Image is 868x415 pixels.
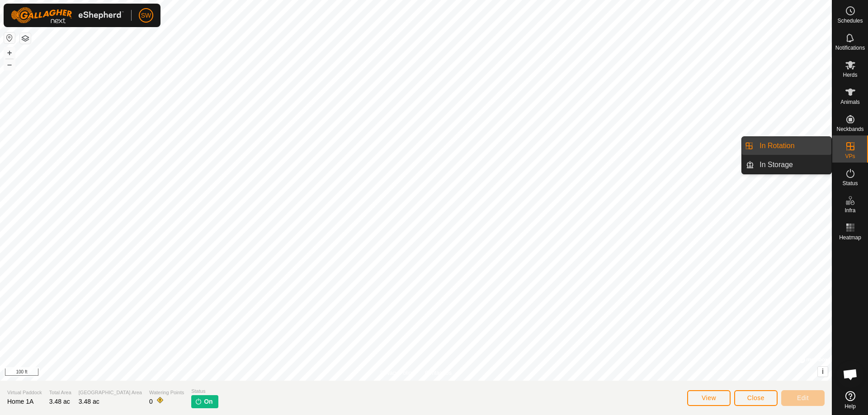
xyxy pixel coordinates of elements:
span: 3.48 ac [79,398,99,405]
span: In Storage [759,159,793,170]
span: On [204,397,212,406]
span: Infra [844,208,855,213]
button: Close [734,390,778,406]
span: i [822,368,824,375]
button: Map Layers [20,33,31,44]
span: 3.48 ac [49,398,70,405]
span: VPs [845,154,855,159]
span: Close [747,394,764,401]
a: In Storage [754,156,831,174]
a: Privacy Policy [380,369,414,377]
span: [GEOGRAPHIC_DATA] Area [79,389,142,396]
span: In Rotation [759,140,794,151]
span: Home 1A [7,398,33,405]
span: Herds [843,72,857,78]
li: In Storage [742,156,831,174]
span: Notifications [835,45,865,51]
span: Total Area [49,389,71,396]
button: i [818,367,828,377]
span: Help [844,404,856,409]
span: SW [141,11,151,20]
span: Status [842,181,858,186]
div: Open chat [837,361,864,388]
a: Contact Us [425,369,452,377]
span: Status [191,387,218,395]
a: Help [832,387,868,413]
span: Edit [797,394,809,401]
span: View [702,394,716,401]
img: Gallagher Logo [11,7,124,23]
span: 0 [149,398,153,405]
span: Animals [840,99,860,105]
li: In Rotation [742,137,831,155]
span: Schedules [837,18,863,23]
button: – [4,59,15,70]
button: Edit [781,390,825,406]
span: Heatmap [839,235,861,240]
span: Watering Points [149,389,184,396]
button: Reset Map [4,33,15,43]
span: Virtual Paddock [7,389,42,396]
a: In Rotation [754,137,831,155]
span: Neckbands [836,126,863,132]
img: turn-on [195,398,202,405]
button: View [687,390,731,406]
button: + [4,47,15,58]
